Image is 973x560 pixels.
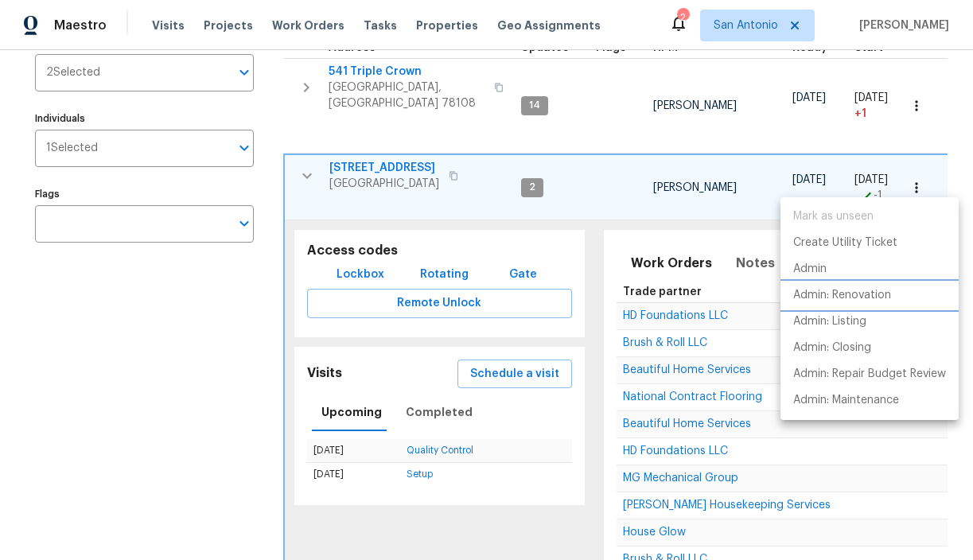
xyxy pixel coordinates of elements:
[793,261,827,278] p: Admin
[793,392,899,409] p: Admin: Maintenance
[793,287,891,304] p: Admin: Renovation
[793,235,897,251] p: Create Utility Ticket
[793,340,871,356] p: Admin: Closing
[793,366,946,383] p: Admin: Repair Budget Review
[793,313,866,330] p: Admin: Listing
